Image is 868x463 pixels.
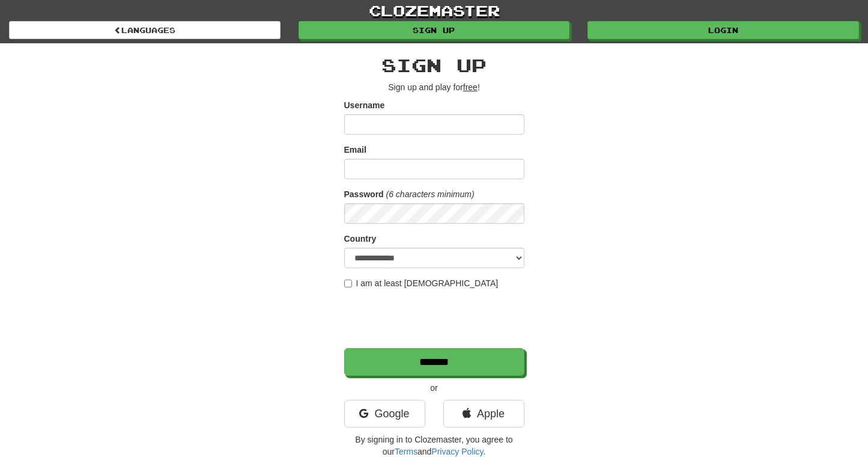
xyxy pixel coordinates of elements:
label: Email [344,144,366,156]
em: (6 characters minimum) [386,189,475,199]
a: Privacy Policy [431,447,483,456]
p: By signing in to Clozemaster, you agree to our and . [344,434,524,458]
a: Sign up [299,21,570,39]
h2: Sign up [344,55,524,75]
a: Google [344,400,425,428]
a: Languages [9,21,281,39]
iframe: reCAPTCHA [344,295,527,342]
a: Login [587,21,859,39]
a: Apple [443,400,524,428]
label: Username [344,99,385,111]
p: or [344,382,524,394]
a: Terms [395,447,417,456]
p: Sign up and play for ! [344,81,524,93]
label: I am at least [DEMOGRAPHIC_DATA] [344,277,499,289]
input: I am at least [DEMOGRAPHIC_DATA] [344,280,352,287]
u: free [463,82,478,92]
label: Country [344,233,377,245]
label: Password [344,188,384,200]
